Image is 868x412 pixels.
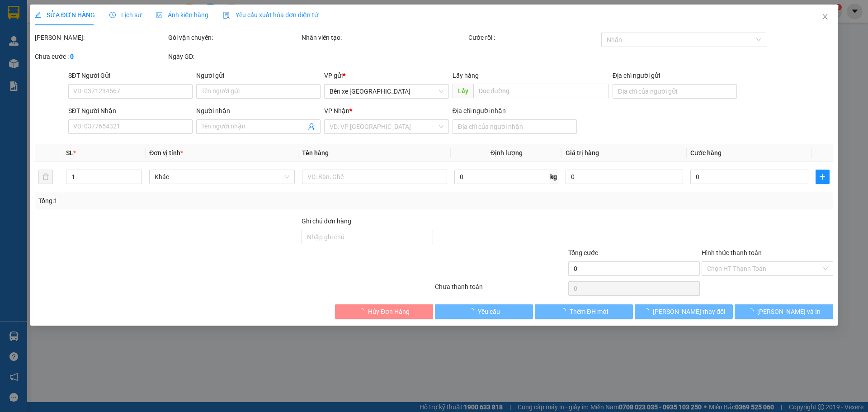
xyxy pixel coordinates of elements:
[816,170,830,184] button: plus
[302,33,467,43] div: Nhân viên tạo:
[68,71,193,81] div: SĐT Người Gửi
[821,13,829,20] span: close
[491,149,523,156] span: Định lượng
[570,307,608,317] span: Thêm ĐH mới
[453,106,577,116] div: Địa chỉ người nhận
[35,52,166,62] div: Chưa cước :
[358,308,368,314] span: loading
[566,149,599,156] span: Giá trị hàng
[325,71,449,81] div: VP gửi
[757,307,821,317] span: [PERSON_NAME] và In
[635,304,733,319] button: [PERSON_NAME] thay đổi
[168,33,300,43] div: Gói vận chuyển:
[156,12,162,18] span: picture
[535,304,633,319] button: Thêm ĐH mới
[690,149,722,156] span: Cước hàng
[453,119,577,134] input: Địa chỉ của người nhận
[168,52,300,62] div: Ngày GD:
[223,12,230,19] img: icon
[568,249,598,256] span: Tổng cước
[35,11,95,19] span: SỬA ĐƠN HÀNG
[434,282,567,298] div: Chưa thanh toán
[330,85,443,98] span: Bến xe Quảng Ngãi
[156,11,208,19] span: Ảnh kiện hàng
[468,33,600,43] div: Cước rồi :
[68,106,193,116] div: SĐT Người Nhận
[38,170,53,184] button: delete
[196,71,321,81] div: Người gửi
[473,84,609,98] input: Dọc đường
[38,196,335,206] div: Tổng: 1
[453,84,473,98] span: Lấy
[816,173,829,180] span: plus
[653,307,725,317] span: [PERSON_NAME] thay đổi
[613,84,737,99] input: Địa chỉ của người gửi
[549,170,558,184] span: kg
[560,308,570,314] span: loading
[66,149,73,156] span: SL
[613,71,737,81] div: Địa chỉ người gửi
[453,72,479,79] span: Lấy hàng
[325,107,350,114] span: VP Nhận
[302,149,329,156] span: Tên hàng
[302,218,351,225] label: Ghi chú đơn hàng
[468,308,478,314] span: loading
[747,308,757,314] span: loading
[302,230,433,244] input: Ghi chú đơn hàng
[812,5,838,30] button: Close
[335,304,433,319] button: Hủy Đơn Hàng
[478,307,500,317] span: Yêu cầu
[155,170,289,184] span: Khác
[302,170,448,184] input: VD: Bàn, Ghế
[149,149,183,156] span: Đơn vị tính
[643,308,653,314] span: loading
[223,11,318,19] span: Yêu cầu xuất hóa đơn điện tử
[109,11,142,19] span: Lịch sử
[435,304,533,319] button: Yêu cầu
[35,12,41,18] span: edit
[70,53,74,60] b: 0
[109,12,116,18] span: clock-circle
[735,304,833,319] button: [PERSON_NAME] và In
[35,33,166,43] div: [PERSON_NAME]:
[196,106,321,116] div: Người nhận
[702,249,762,256] label: Hình thức thanh toán
[368,307,410,317] span: Hủy Đơn Hàng
[308,123,316,130] span: user-add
